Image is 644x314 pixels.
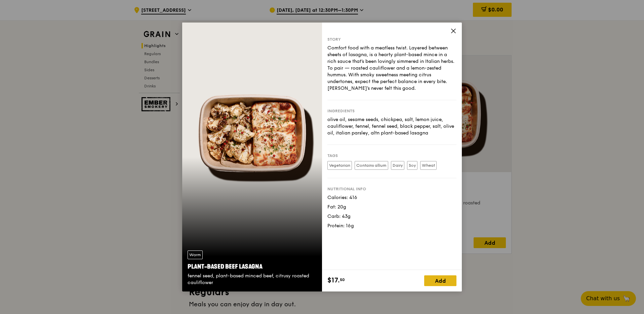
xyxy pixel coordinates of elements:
div: Ingredients [327,108,456,114]
div: fennel seed, plant-based minced beef, citrusy roasted cauliflower [188,273,317,286]
label: Contains allium [355,161,388,170]
div: Tags [327,153,456,158]
span: $17. [327,275,340,285]
div: Story [327,37,456,42]
div: Protein: 16g [327,223,456,229]
label: Dairy [391,161,404,170]
div: olive oil, sesame seeds, chickpea, salt, lemon juice, cauliflower, fennel, fennel seed, black pep... [327,116,456,136]
div: Add [424,275,456,286]
div: Nutritional info [327,186,456,192]
span: 50 [340,277,345,282]
div: Plant-Based Beef Lasagna [188,262,317,271]
div: Warm [188,250,203,259]
div: Calories: 416 [327,194,456,201]
div: Carb: 43g [327,213,456,220]
label: Soy [407,161,417,170]
label: Vegetarian [327,161,352,170]
div: Comfort food with a meatless twist. Layered between sheets of lasagna, is a hearty plant-based mi... [327,45,456,92]
div: Fat: 20g [327,204,456,210]
label: Wheat [420,161,437,170]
